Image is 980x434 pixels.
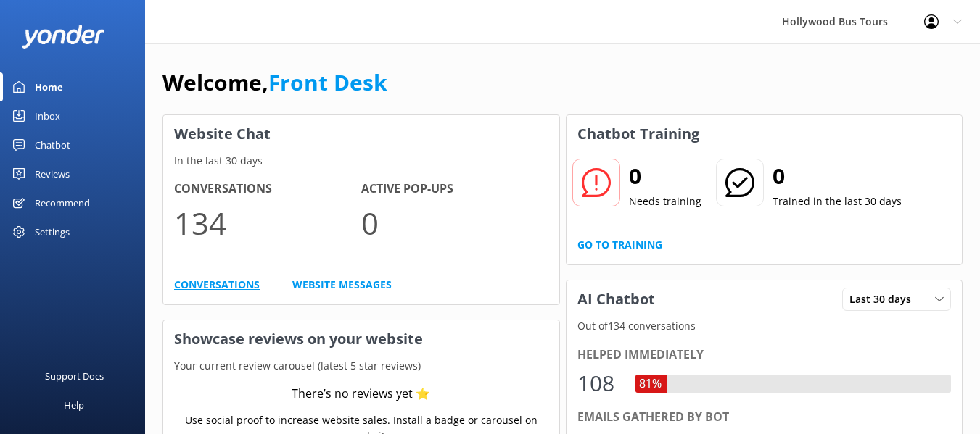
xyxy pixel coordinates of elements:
p: 134 [174,199,361,247]
div: Chatbot [35,130,70,159]
p: 0 [361,199,548,247]
div: Emails gathered by bot [577,408,952,427]
span: Last 30 days [849,291,920,307]
h3: AI Chatbot [567,280,666,318]
a: Go to Training [577,237,662,253]
p: Out of 134 conversations [567,318,963,334]
p: In the last 30 days [163,153,559,169]
h3: Chatbot Training [567,115,710,153]
p: Your current review carousel (latest 5 star reviews) [163,358,559,374]
div: Recommend [35,188,90,217]
a: Front Desk [268,67,387,97]
div: Inbox [35,101,60,130]
a: Website Messages [292,277,392,293]
div: 108 [577,366,621,401]
h1: Welcome, [162,65,387,100]
p: Trained in the last 30 days [773,193,902,209]
div: Settings [35,217,70,246]
h4: Conversations [174,180,361,199]
p: Needs training [629,193,701,209]
a: Conversations [174,277,260,293]
h3: Showcase reviews on your website [163,320,559,358]
img: yonder-white-logo.png [22,25,105,49]
div: Support Docs [45,362,104,391]
div: Home [35,72,63,101]
div: Help [64,391,84,420]
h4: Active Pop-ups [361,180,548,199]
div: 81% [635,375,665,393]
h2: 0 [629,159,701,193]
h2: 0 [773,159,902,193]
div: There’s no reviews yet ⭐ [292,385,430,404]
h3: Website Chat [163,115,559,153]
div: Reviews [35,159,70,188]
div: Helped immediately [577,346,952,364]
